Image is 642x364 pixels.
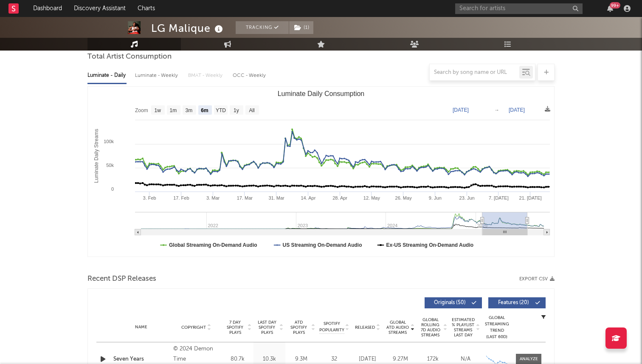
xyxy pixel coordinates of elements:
[494,300,533,305] span: Features ( 20 )
[283,242,362,248] text: US Streaming On-Demand Audio
[278,90,365,97] text: Luminate Daily Consumption
[236,21,289,34] button: Tracking
[111,186,114,192] text: 0
[256,355,283,364] div: 10.3k
[301,195,315,200] text: 14. Apr
[87,52,172,62] span: Total Artist Consumption
[455,3,583,14] input: Search for artists
[249,107,254,113] text: All
[256,320,278,335] span: Last Day Spotify Plays
[353,355,382,364] div: [DATE]
[494,107,499,113] text: →
[88,87,554,257] svg: Luminate Daily Consumption
[170,107,177,113] text: 1m
[484,315,510,340] div: Global Streaming Trend (Last 60D)
[216,107,226,113] text: YTD
[155,107,161,113] text: 1w
[93,129,99,183] text: Luminate Daily Streams
[453,107,469,113] text: [DATE]
[332,195,347,200] text: 28. Apr
[386,355,414,364] div: 9.27M
[419,317,442,338] span: Global Rolling 7D Audio Streams
[169,242,257,248] text: Global Streaming On-Demand Audio
[181,325,206,330] span: Copyright
[224,320,246,335] span: 7 Day Spotify Plays
[419,355,447,364] div: 172k
[430,300,469,305] span: Originals ( 50 )
[201,107,208,113] text: 6m
[519,277,555,282] button: Export CSV
[287,320,310,335] span: ATD Spotify Plays
[237,195,253,200] text: 17. Mar
[386,242,474,248] text: Ex-US Streaming On-Demand Audio
[104,139,114,144] text: 100k
[289,21,313,34] button: (1)
[268,195,284,200] text: 31. Mar
[459,195,475,200] text: 23. Jun
[113,324,169,330] div: Name
[234,107,239,113] text: 1y
[173,195,189,200] text: 17. Feb
[386,320,409,335] span: Global ATD Audio Streams
[143,195,156,200] text: 3. Feb
[430,69,519,76] input: Search by song name or URL
[287,355,315,364] div: 9.3M
[319,355,349,364] div: 32
[289,21,314,34] span: ( 1 )
[488,297,546,308] button: Features(20)
[206,195,220,200] text: 3. Mar
[135,107,148,113] text: Zoom
[87,274,156,284] span: Recent DSP Releases
[425,297,482,308] button: Originals(50)
[363,195,380,200] text: 12. May
[355,325,375,330] span: Released
[451,355,480,364] div: N/A
[106,163,114,168] text: 50k
[451,317,475,338] span: Estimated % Playlist Streams Last Day
[519,195,542,200] text: 21. [DATE]
[607,5,613,12] button: 99+
[395,195,412,200] text: 26. May
[429,195,442,200] text: 9. Jun
[224,355,251,364] div: 80.7k
[319,321,344,333] span: Spotify Popularity
[151,21,225,35] div: LG Malique
[113,355,169,364] a: Seven Years
[186,107,193,113] text: 3m
[509,107,525,113] text: [DATE]
[610,2,620,8] div: 99 +
[489,195,509,200] text: 7. [DATE]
